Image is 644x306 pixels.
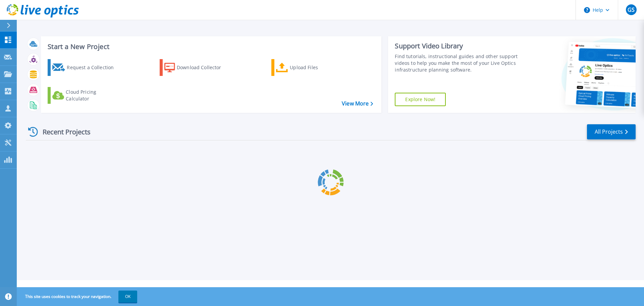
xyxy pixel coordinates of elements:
[395,93,446,106] a: Explore Now!
[628,7,635,12] span: GS
[587,124,636,139] a: All Projects
[48,87,122,104] a: Cloud Pricing Calculator
[160,59,234,76] a: Download Collector
[118,291,137,303] button: OK
[395,53,521,73] div: Find tutorials, instructional guides and other support videos to help you make the most of your L...
[395,42,521,50] div: Support Video Library
[48,59,122,76] a: Request a Collection
[177,61,230,74] div: Download Collector
[18,291,137,303] span: This site uses cookies to track your navigation.
[66,89,119,102] div: Cloud Pricing Calculator
[48,43,373,50] h3: Start a New Project
[26,124,100,140] div: Recent Projects
[271,59,346,76] a: Upload Files
[342,100,373,107] a: View More
[290,61,343,74] div: Upload Files
[67,61,120,74] div: Request a Collection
